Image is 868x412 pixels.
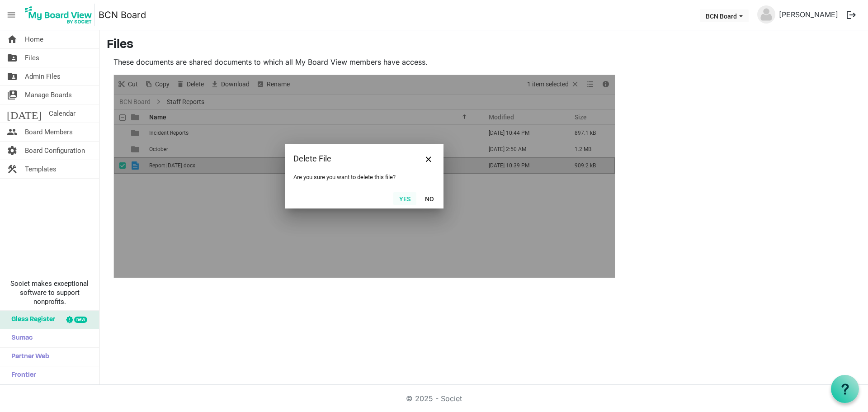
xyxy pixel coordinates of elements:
span: Templates [25,160,57,178]
span: Glass Register [7,311,55,329]
span: Home [25,30,43,48]
div: Are you sure you want to delete this file? [293,174,435,180]
button: Close [422,152,435,166]
span: menu [3,6,20,24]
span: Societ makes exceptional software to support nonprofits. [4,279,95,306]
span: settings [7,142,18,160]
span: Files [25,49,39,67]
button: No [419,192,440,205]
button: Yes [393,192,416,205]
h3: Files [107,38,861,53]
img: no-profile-picture.svg [757,5,775,24]
button: logout [842,5,861,24]
span: Frontier [7,366,36,384]
span: Manage Boards [25,86,72,104]
span: folder_shared [7,49,18,67]
span: Sumac [7,329,33,347]
span: home [7,30,18,48]
span: switch_account [7,86,18,104]
img: My Board View Logo [22,4,95,26]
span: folder_shared [7,67,18,85]
p: These documents are shared documents to which all My Board View members have access. [113,57,615,67]
span: Partner Web [7,348,49,366]
span: Admin Files [25,67,61,85]
a: [PERSON_NAME] [775,5,842,24]
span: construction [7,160,18,178]
button: BCN Board dropdownbutton [700,9,749,22]
span: Board Configuration [25,142,85,160]
span: Board Members [25,123,73,141]
a: My Board View Logo [22,4,99,26]
a: © 2025 - Societ [406,394,462,403]
div: new [74,317,87,323]
a: BCN Board [99,6,146,24]
span: Calendar [49,104,75,123]
span: people [7,123,18,141]
div: Delete File [293,152,407,166]
span: [DATE] [7,104,42,123]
